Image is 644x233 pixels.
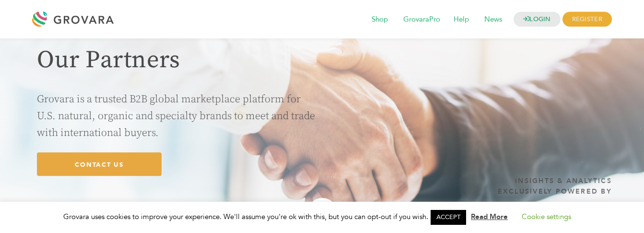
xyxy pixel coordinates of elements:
p: Grovara is a trusted B2B global marketplace platform for U.S. natural, organic and specialty bran... [37,92,317,142]
a: ACCEPT [431,210,466,225]
span: Shop [365,11,395,29]
span: News [478,11,509,29]
span: GrovaraPro [397,11,447,29]
a: Contact Us [37,152,162,176]
a: News [478,14,509,25]
a: Read More [471,212,508,221]
span: Insights & Analytics [498,176,612,186]
a: GrovaraPro [397,14,447,25]
h1: Our Partners [37,46,317,75]
a: LOGIN [514,12,561,27]
span: REGISTER [562,12,612,27]
span: Grovara uses cookies to improve your experience. We'll assume you're ok with this, but you can op... [63,212,581,221]
span: Contact Us [75,160,124,169]
span: Help [447,11,476,29]
a: Help [447,14,476,25]
span: Exclusively Powered By [498,186,612,197]
a: Shop [365,14,395,25]
a: Cookie settings [522,212,571,221]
